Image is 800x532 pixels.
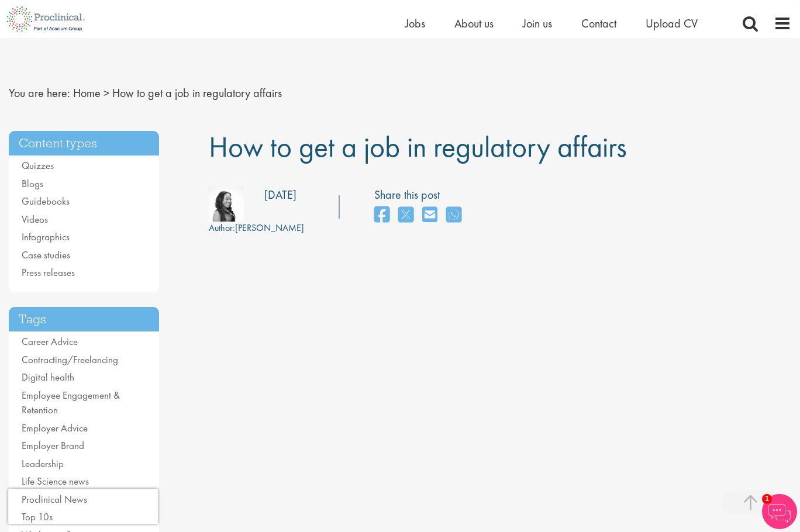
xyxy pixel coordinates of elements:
div: [DATE] [264,186,296,203]
a: About us [454,16,494,31]
span: Author: [209,222,235,234]
a: Infographics [22,230,70,243]
a: share on whats app [446,203,461,228]
a: Employer Brand [22,439,84,452]
a: Case studies [22,248,70,261]
h3: Content types [9,131,159,156]
a: Employee Engagement & Retention [22,389,120,417]
a: Quizzes [22,159,54,172]
a: Press releases [22,266,75,279]
a: Jobs [405,16,425,31]
span: > [104,85,109,101]
a: Join us [523,16,552,31]
h3: Tags [9,307,159,332]
a: share on facebook [374,203,389,228]
span: You are here: [9,85,70,101]
a: Leadership [22,457,64,470]
a: share on email [422,203,437,228]
a: Life Science news [22,475,89,488]
a: Contracting/Freelancing [22,353,118,366]
a: breadcrumb link [73,85,101,101]
span: 1 [762,494,772,504]
a: Videos [22,213,48,226]
a: Guidebooks [22,195,70,208]
a: Upload CV [646,16,698,31]
a: share on twitter [398,203,413,228]
a: Career Advice [22,335,78,348]
a: Employer Advice [22,422,88,434]
iframe: reCAPTCHA [8,489,158,524]
a: Blogs [22,177,43,190]
span: How to get a job in regulatory affairs [112,85,282,101]
img: Chatbot [762,494,797,529]
img: 383e1147-3b0e-4ab7-6ae9-08d7f17c413d [209,186,244,222]
span: How to get a job in regulatory affairs [209,128,627,165]
a: Contact [581,16,616,31]
a: Digital health [22,371,74,384]
label: Share this post [374,186,467,203]
iframe: How to get a job in regulatory affairs [209,268,677,525]
div: [PERSON_NAME] [209,222,304,235]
